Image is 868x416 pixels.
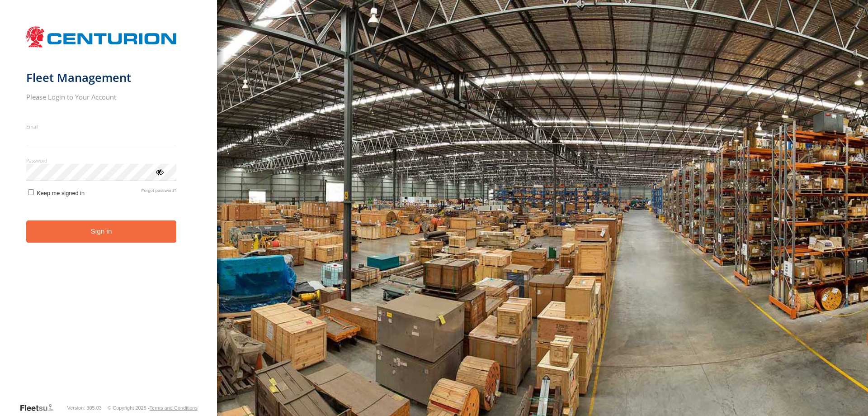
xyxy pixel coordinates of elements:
div: Version: 305.03 [67,405,102,411]
span: Keep me signed in [37,190,85,196]
a: Terms and Conditions [150,405,198,411]
a: Forgot password? [142,188,177,196]
input: Keep me signed in [28,189,34,195]
h2: Please Login to Your Account [26,92,177,101]
label: Email [26,123,177,130]
div: © Copyright 2025 - [108,405,198,411]
form: main [26,22,191,402]
div: ViewPassword [155,167,164,176]
img: Centurion Transport [26,25,177,48]
button: Sign in [26,220,177,243]
label: Password [26,157,177,164]
a: Visit our Website [19,403,61,412]
h1: Fleet Management [26,70,177,85]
